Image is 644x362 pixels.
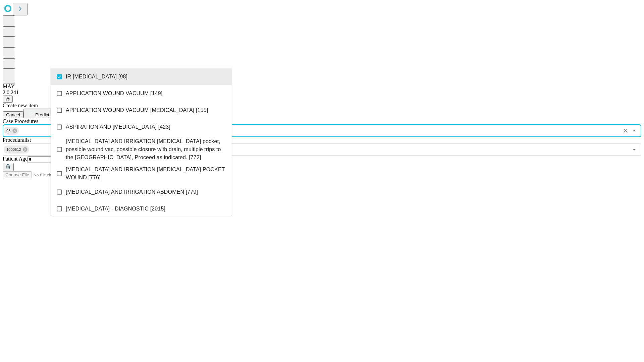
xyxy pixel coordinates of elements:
[3,156,28,162] span: Patient Age
[3,83,641,89] div: MAY
[66,188,198,196] span: [MEDICAL_DATA] AND IRRIGATION ABDOMEN [779]
[4,127,19,135] div: 98
[66,137,226,162] span: [MEDICAL_DATA] AND IRRIGATION [MEDICAL_DATA] pocket, possible wound vac, possible closure with dr...
[23,109,54,118] button: Predict
[3,96,13,103] button: @
[66,205,165,213] span: [MEDICAL_DATA] - DIAGNOSTIC [2015]
[4,145,29,154] div: 1000512
[66,89,162,98] span: APPLICATION WOUND VACUUM [149]
[4,127,13,135] span: 98
[35,112,49,117] span: Predict
[6,112,20,117] span: Cancel
[66,166,226,182] span: [MEDICAL_DATA] AND IRRIGATION [MEDICAL_DATA] POCKET WOUND [776]
[3,89,641,96] div: 2.0.241
[4,146,24,154] span: 1000512
[3,118,38,124] span: Scheduled Procedure
[3,111,23,118] button: Cancel
[66,73,127,81] span: IR [MEDICAL_DATA] [98]
[630,126,639,135] button: Close
[66,106,208,114] span: APPLICATION WOUND VACUUM [MEDICAL_DATA] [155]
[3,137,31,143] span: Proceduralist
[5,97,10,102] span: @
[630,145,639,154] button: Open
[3,103,38,108] span: Create new item
[621,126,630,135] button: Clear
[66,123,170,131] span: ASPIRATION AND [MEDICAL_DATA] [423]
